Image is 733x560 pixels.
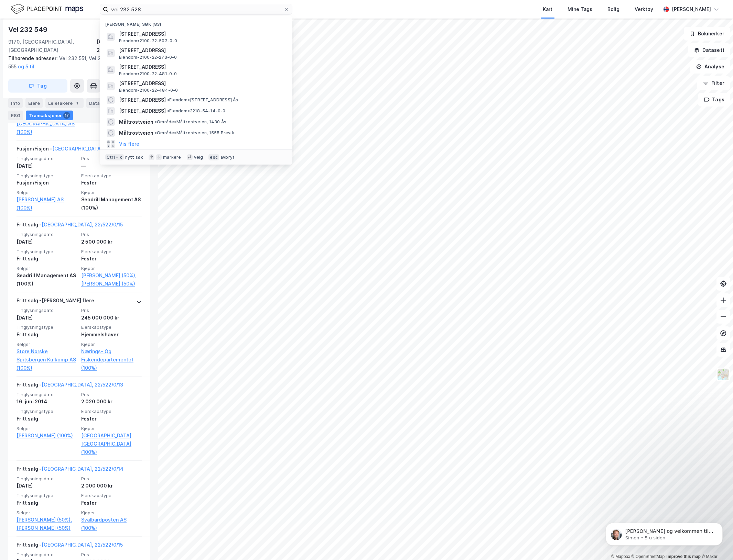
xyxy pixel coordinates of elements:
[108,4,284,14] input: Søk på adresse, matrikkel, gårdeiere, leietakere eller personer
[81,499,142,507] div: Fester
[697,76,730,90] button: Filter
[17,524,77,532] a: [PERSON_NAME] (50%)
[119,129,153,137] span: Måltrostveien
[17,173,77,179] span: Tinglysningstype
[684,27,730,41] button: Bokmerker
[42,222,123,227] a: [GEOGRAPHIC_DATA], 22/522/0/15
[155,130,234,136] span: Område • Måltrostveien, 1555 Brevik
[81,341,142,347] span: Kjøper
[17,510,77,516] span: Selger
[17,552,77,558] span: Tinglysningsdato
[17,162,77,170] div: [DATE]
[81,331,142,339] div: Hjemmelshaver
[26,111,73,120] div: Transaksjoner
[81,510,142,516] span: Kjøper
[52,146,133,152] a: [GEOGRAPHIC_DATA], 22/522/0/15
[81,397,142,406] div: 2 020 000 kr
[568,5,592,13] div: Mine Tags
[17,190,77,195] span: Selger
[698,93,730,107] button: Tags
[81,271,142,280] a: [PERSON_NAME] (50%),
[17,296,94,307] div: Fritt salg - [PERSON_NAME] flere
[611,554,630,559] a: Mapbox
[17,426,77,432] span: Selger
[17,324,77,330] span: Tinglysningstype
[25,98,43,108] div: Eiere
[17,232,77,237] span: Tinglysningsdato
[81,426,142,432] span: Kjøper
[63,112,70,119] div: 17
[119,63,284,71] span: [STREET_ADDRESS]
[125,155,143,160] div: nytt søk
[81,238,142,246] div: 2 500 000 kr
[86,98,112,108] div: Datasett
[119,79,284,88] span: [STREET_ADDRESS]
[8,38,97,54] div: 9170, [GEOGRAPHIC_DATA], [GEOGRAPHIC_DATA]
[81,324,142,330] span: Eierskapstype
[155,130,157,135] span: •
[119,107,166,115] span: [STREET_ADDRESS]
[119,46,284,55] span: [STREET_ADDRESS]
[208,154,219,161] div: esc
[17,255,77,263] div: Fritt salg
[97,38,150,54] div: [GEOGRAPHIC_DATA], 22/522
[155,119,226,125] span: Område • Måltrostveien, 1430 Ås
[100,16,292,29] div: [PERSON_NAME] søk (83)
[119,71,177,77] span: Eiendom • 2100-22-481-0-0
[8,24,49,35] div: Vei 232 549
[17,541,123,552] div: Fritt salg -
[8,98,23,108] div: Info
[119,96,166,104] span: [STREET_ADDRESS]
[81,255,142,263] div: Fester
[667,554,701,559] a: Improve this map
[167,108,169,113] span: •
[17,331,77,339] div: Fritt salg
[17,156,77,161] span: Tinglysningsdato
[105,154,124,161] div: Ctrl + k
[167,97,238,103] span: Eiendom • [STREET_ADDRESS] Ås
[81,476,142,482] span: Pris
[81,516,142,532] a: Svalbardposten AS (100%)
[81,162,142,170] div: —
[17,111,77,136] a: Universitetssenteret [GEOGRAPHIC_DATA] AS (100%)
[8,55,59,61] span: Tilhørende adresser:
[30,20,118,53] span: [PERSON_NAME] og velkommen til Newsec Maps, [PERSON_NAME] det er du lurer på så er det bare å ta ...
[119,88,178,93] span: Eiendom • 2100-22-484-0-0
[607,5,619,13] div: Bolig
[81,415,142,423] div: Fester
[17,145,133,156] div: Fusjon/Fisjon -
[17,408,77,414] span: Tinglysningstype
[8,111,23,120] div: ESG
[17,392,77,397] span: Tinglysningsdato
[119,118,153,126] span: Måltrostveien
[119,55,177,60] span: Eiendom • 2100-22-273-0-0
[42,542,123,548] a: [GEOGRAPHIC_DATA], 22/522/0/15
[688,43,730,57] button: Datasett
[17,249,77,255] span: Tinglysningstype
[42,466,123,472] a: [GEOGRAPHIC_DATA], 22/522/0/14
[81,249,142,255] span: Eierskapstype
[119,140,139,148] button: Vis flere
[17,307,77,313] span: Tinglysningsdato
[11,3,83,15] img: logo.f888ab2527a4732fd821a326f86c7f29.svg
[17,381,123,392] div: Fritt salg -
[81,392,142,397] span: Pris
[119,30,284,38] span: [STREET_ADDRESS]
[163,155,181,160] div: markere
[81,408,142,414] span: Eierskapstype
[17,341,77,347] span: Selger
[717,368,730,381] img: Z
[17,179,77,187] div: Fusjon/Fisjon
[17,347,77,372] a: Store Norske Spitsbergen Kulkomp AS (100%)
[17,221,123,232] div: Fritt salg -
[119,38,177,44] span: Eiendom • 2100-22-503-0-0
[194,155,203,160] div: velg
[81,173,142,179] span: Eierskapstype
[17,516,77,524] a: [PERSON_NAME] (50%),
[17,314,77,322] div: [DATE]
[17,238,77,246] div: [DATE]
[81,280,142,288] a: [PERSON_NAME] (50%)
[81,266,142,271] span: Kjøper
[81,432,142,456] a: [GEOGRAPHIC_DATA] [GEOGRAPHIC_DATA] (100%)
